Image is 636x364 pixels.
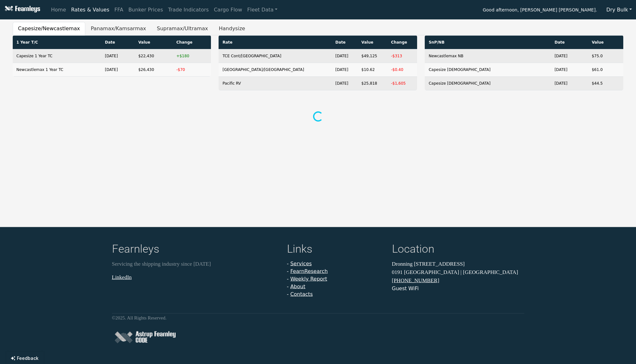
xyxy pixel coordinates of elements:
[387,36,417,49] th: Change
[85,22,151,35] button: Panamax/Kamsarmax
[387,63,417,77] td: -$0.40
[551,77,588,90] td: [DATE]
[588,77,624,90] td: $44.5
[112,3,126,16] a: FFA
[588,36,624,49] th: Value
[151,22,213,35] button: Supramax/Ultramax
[551,63,588,77] td: [DATE]
[358,36,387,49] th: Value
[290,268,328,274] a: FearnResearch
[425,36,550,49] th: SnP/NB
[13,22,86,35] button: Capesize/Newcastlemax
[332,36,358,49] th: Date
[387,49,417,63] td: -$313
[425,63,550,77] td: Capesize [DEMOGRAPHIC_DATA]
[551,36,588,49] th: Date
[69,3,112,16] a: Rates & Values
[392,277,439,283] a: [PHONE_NUMBER]
[392,285,419,292] button: Guest WiFi
[219,77,332,90] td: Pacific RV
[13,63,101,77] td: Newcastlemax 1 Year TC
[3,6,40,14] img: Fearnleys Logo
[602,4,636,16] button: Dry Bulk
[358,63,387,77] td: $10.62
[213,22,251,35] button: Handysize
[112,242,279,257] h4: Fearnleys
[101,63,135,77] td: [DATE]
[211,3,245,16] a: Cargo Flow
[287,275,384,283] li: -
[290,276,327,282] a: Weekly Report
[483,5,597,16] span: Good afternoon, [PERSON_NAME] [PERSON_NAME].
[287,290,384,298] li: -
[135,49,173,63] td: $22,430
[101,36,135,49] th: Date
[332,77,358,90] td: [DATE]
[219,49,332,63] td: TCE Cont/[GEOGRAPHIC_DATA]
[425,49,550,63] td: Newcastlemax NB
[48,3,68,16] a: Home
[112,315,167,320] small: © 2025 . All Rights Reserved.
[290,261,311,267] a: Services
[135,63,173,77] td: $26,430
[13,36,101,49] th: 1 Year T/C
[392,260,524,268] p: Dronning [STREET_ADDRESS]
[287,283,384,290] li: -
[112,274,132,280] a: LinkedIn
[332,63,358,77] td: [DATE]
[425,77,550,90] td: Capesize [DEMOGRAPHIC_DATA]
[332,49,358,63] td: [DATE]
[392,242,524,257] h4: Location
[219,63,332,77] td: [GEOGRAPHIC_DATA]/[GEOGRAPHIC_DATA]
[287,260,384,268] li: -
[588,49,624,63] td: $75.0
[392,268,524,276] p: 0191 [GEOGRAPHIC_DATA] | [GEOGRAPHIC_DATA]
[13,49,101,63] td: Capesize 1 Year TC
[172,63,211,77] td: -$70
[101,49,135,63] td: [DATE]
[290,283,305,290] a: About
[172,36,211,49] th: Change
[387,77,417,90] td: -$1,605
[126,3,165,16] a: Bunker Prices
[290,291,313,297] a: Contacts
[135,36,173,49] th: Value
[358,49,387,63] td: $49,125
[287,242,384,257] h4: Links
[165,3,211,16] a: Trade Indicators
[219,36,332,49] th: Rate
[551,49,588,63] td: [DATE]
[112,260,279,268] p: Servicing the shipping industry since [DATE]
[172,49,211,63] td: +$180
[358,77,387,90] td: $25,818
[287,268,384,275] li: -
[588,63,624,77] td: $61.0
[245,3,280,16] a: Fleet Data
